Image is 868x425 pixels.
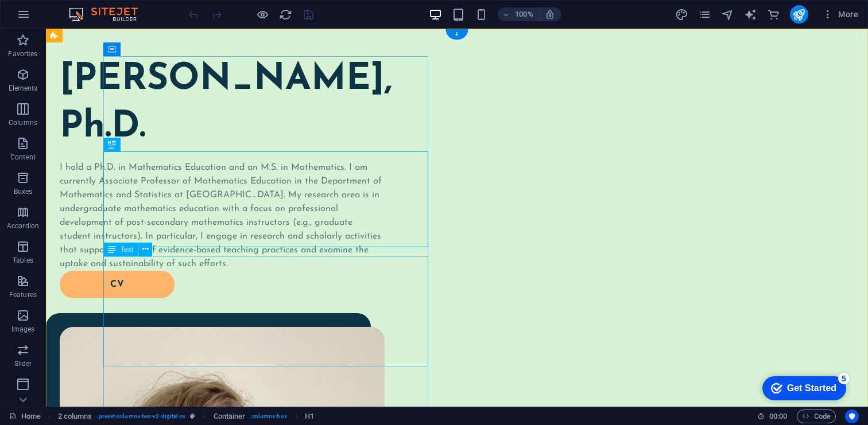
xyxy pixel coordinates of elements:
[34,13,83,23] div: Get Started
[445,29,468,40] div: +
[744,8,757,21] i: AI Writer
[767,8,780,21] i: Commerce
[721,8,734,21] i: Navigator
[255,7,269,21] button: Click here to leave preview mode and continue editing
[675,8,688,21] i: Design (Ctrl+Alt+Y)
[845,410,859,423] button: Usercentrics
[767,7,781,21] button: commerce
[802,410,831,423] span: Code
[121,246,133,253] span: Text
[14,187,33,196] p: Boxes
[792,8,805,21] i: Publish
[190,413,195,419] i: This element is a customizable preset
[10,153,36,162] p: Content
[498,7,538,21] button: 100%
[279,8,292,21] i: Reload page
[13,256,33,265] p: Tables
[7,221,39,231] p: Accordion
[58,410,92,423] span: Click to select. Double-click to edit
[777,412,779,420] span: :
[757,410,788,423] h6: Session time
[96,410,185,423] span: . preset-columns-two-v2-digital-cv
[790,5,808,24] button: publish
[250,410,287,423] span: . columns-box
[8,49,37,59] p: Favorites
[66,7,152,21] img: Editor Logo
[14,359,32,368] p: Slider
[698,7,712,21] button: pages
[797,410,836,423] button: Code
[817,5,863,24] button: More
[9,84,38,93] p: Elements
[9,6,93,30] div: Get Started 5 items remaining, 0% complete
[698,8,711,21] i: Pages (Ctrl+Alt+S)
[214,410,246,423] span: Click to select. Double-click to edit
[675,7,689,21] button: design
[58,410,314,423] nav: breadcrumb
[305,410,314,423] span: Click to select. Double-click to edit
[11,325,35,334] p: Images
[822,9,858,20] span: More
[9,290,37,299] p: Features
[278,7,292,21] button: reload
[769,410,787,423] span: 00 00
[545,9,555,20] i: On resize automatically adjust zoom level to fit chosen device.
[515,7,533,21] h6: 100%
[85,2,96,14] div: 5
[9,118,37,127] p: Columns
[721,7,735,21] button: navigator
[9,410,41,423] a: Click to cancel selection. Double-click to open Pages
[744,7,758,21] button: text_generator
